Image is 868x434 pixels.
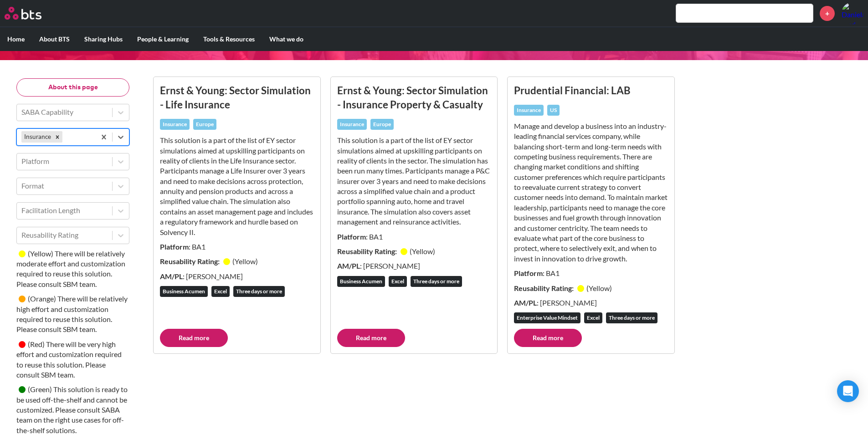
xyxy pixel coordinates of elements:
[842,2,863,24] a: Profile
[16,249,125,288] small: There will be relatively moderate effort and customization required to reuse this solution. Pleas...
[337,329,405,347] a: Read more
[842,2,863,24] img: Daniela Trad
[337,135,491,227] p: This solution is a part of the list of EY sector simulations aimed at upskilling participants on ...
[16,294,128,333] small: There will be relatively high effort and customization required to reuse this solution. Please co...
[130,27,196,51] label: People & Learning
[514,121,668,264] p: Manage and develop a business into an industry-leading financial services company, while balancin...
[16,340,122,379] small: There will be very high effort and customization required to reuse this solution. Please consult ...
[262,27,311,51] label: What we do
[5,7,58,20] a: Go home
[410,247,435,255] small: ( Yellow )
[160,257,221,266] strong: Reusability Rating:
[370,119,394,130] div: Europe
[389,276,407,287] div: Excel
[28,385,52,393] small: ( Green )
[606,312,657,323] div: Three days or more
[514,269,543,277] strong: Platform
[514,298,668,308] p: : [PERSON_NAME]
[337,119,367,130] div: Insurance
[514,329,582,347] a: Read more
[514,268,668,278] p: : BA1
[160,135,314,237] p: This solution is a part of the list of EY sector simulations aimed at upskilling participants on ...
[337,232,366,241] strong: Platform
[232,257,258,266] small: ( Yellow )
[160,83,314,112] h3: Ernst & Young: Sector Simulation - Life Insurance
[584,312,602,323] div: Excel
[196,27,262,51] label: Tools & Resources
[5,7,41,20] img: BTS Logo
[28,249,53,258] small: ( Yellow )
[514,83,668,97] h3: Prudential Financial: LAB
[16,78,129,97] button: About this page
[160,329,228,347] a: Read more
[411,276,462,287] div: Three days or more
[337,83,491,112] h3: Ernst & Young: Sector Simulation - Insurance Property & Casualty
[514,105,544,116] div: Insurance
[160,286,208,297] div: Business Acumen
[337,276,385,287] div: Business Acumen
[52,131,62,143] div: Remove Insurance
[337,261,360,270] strong: AM/PL
[160,272,183,281] strong: AM/PL
[514,284,575,292] strong: Reusability Rating:
[820,6,835,21] a: +
[160,242,189,251] strong: Platform
[21,131,52,143] div: Insurance
[77,27,130,51] label: Sharing Hubs
[211,286,230,297] div: Excel
[337,261,491,271] p: : [PERSON_NAME]
[160,271,314,281] p: : [PERSON_NAME]
[32,27,77,51] label: About BTS
[160,119,190,130] div: Insurance
[514,298,537,307] strong: AM/PL
[160,242,314,252] p: : BA1
[514,312,580,323] div: Enterprise Value Mindset
[586,284,612,292] small: ( Yellow )
[193,119,216,130] div: Europe
[337,247,398,255] strong: Reusability Rating:
[337,232,491,242] p: : BA1
[837,380,859,402] div: Open Intercom Messenger
[233,286,285,297] div: Three days or more
[28,294,56,303] small: ( Orange )
[28,340,45,348] small: ( Red )
[547,105,560,116] div: US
